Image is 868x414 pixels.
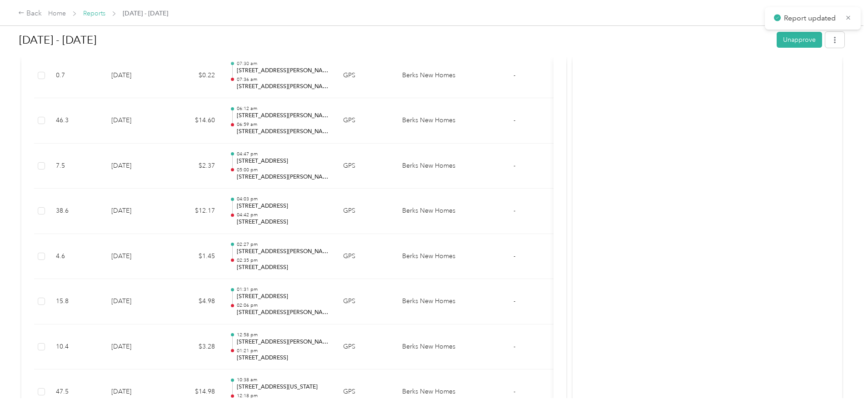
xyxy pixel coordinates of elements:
td: 7.5 [49,144,104,189]
td: Berks New Homes [395,234,463,279]
td: Berks New Homes [395,144,463,189]
td: Berks New Homes [395,324,463,370]
td: GPS [336,189,395,234]
td: $1.45 [168,234,222,279]
p: 12:58 pm [237,332,329,338]
span: - [514,162,515,170]
td: GPS [336,324,395,370]
span: - [514,207,515,214]
h1: Aug 1 - 31, 2025 [19,29,770,51]
span: - [514,388,515,395]
td: 46.3 [49,98,104,144]
span: - [514,116,515,124]
p: 01:31 pm [237,286,329,293]
span: - [514,252,515,260]
td: GPS [336,234,395,279]
p: [STREET_ADDRESS] [237,354,329,362]
p: [STREET_ADDRESS][PERSON_NAME] [237,338,329,346]
p: [STREET_ADDRESS] [237,202,329,210]
td: $4.98 [168,279,222,324]
p: 04:47 pm [237,151,329,157]
td: [DATE] [104,53,168,99]
span: - [514,297,515,305]
a: Reports [83,10,105,17]
td: [DATE] [104,279,168,324]
td: GPS [336,279,395,324]
td: GPS [336,144,395,189]
span: [DATE] - [DATE] [123,9,168,18]
td: 10.4 [49,324,104,370]
a: Home [48,10,66,17]
td: $2.37 [168,144,222,189]
p: 04:03 pm [237,196,329,202]
td: GPS [336,53,395,99]
td: [DATE] [104,234,168,279]
p: [STREET_ADDRESS][PERSON_NAME][PERSON_NAME] [237,67,329,75]
p: 10:38 am [237,377,329,383]
p: Report updated [784,13,838,24]
td: $12.17 [168,189,222,234]
td: 0.7 [49,53,104,99]
p: [STREET_ADDRESS] [237,157,329,165]
p: [STREET_ADDRESS] [237,218,329,226]
p: 02:27 pm [237,241,329,248]
div: Back [18,8,42,19]
td: GPS [336,98,395,144]
p: 02:06 pm [237,302,329,309]
td: [DATE] [104,189,168,234]
p: 05:00 pm [237,167,329,173]
td: $0.22 [168,53,222,99]
p: [STREET_ADDRESS] [237,264,329,272]
p: 06:12 am [237,105,329,112]
p: [STREET_ADDRESS][PERSON_NAME][PERSON_NAME] [237,248,329,256]
td: Berks New Homes [395,53,463,99]
p: [STREET_ADDRESS] [237,293,329,301]
p: 06:59 am [237,121,329,128]
td: 4.6 [49,234,104,279]
td: Berks New Homes [395,279,463,324]
p: [STREET_ADDRESS][PERSON_NAME][PERSON_NAME] [237,309,329,317]
p: 04:42 pm [237,212,329,218]
p: [STREET_ADDRESS][PERSON_NAME] [237,173,329,181]
p: 01:21 pm [237,348,329,354]
td: 15.8 [49,279,104,324]
p: 12:18 pm [237,393,329,399]
iframe: Everlance-gr Chat Button Frame [817,363,868,414]
p: [STREET_ADDRESS][PERSON_NAME] [237,83,329,91]
p: 07:36 am [237,76,329,83]
td: [DATE] [104,144,168,189]
p: 02:35 pm [237,257,329,264]
td: Berks New Homes [395,98,463,144]
p: [STREET_ADDRESS][PERSON_NAME][PERSON_NAME] [237,128,329,136]
span: - [514,343,515,350]
td: $3.28 [168,324,222,370]
button: Unapprove [777,32,822,48]
td: $14.60 [168,98,222,144]
td: 38.6 [49,189,104,234]
p: [STREET_ADDRESS][US_STATE] [237,383,329,391]
td: Berks New Homes [395,189,463,234]
td: [DATE] [104,98,168,144]
span: - [514,71,515,79]
p: [STREET_ADDRESS][PERSON_NAME] [237,112,329,120]
td: [DATE] [104,324,168,370]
